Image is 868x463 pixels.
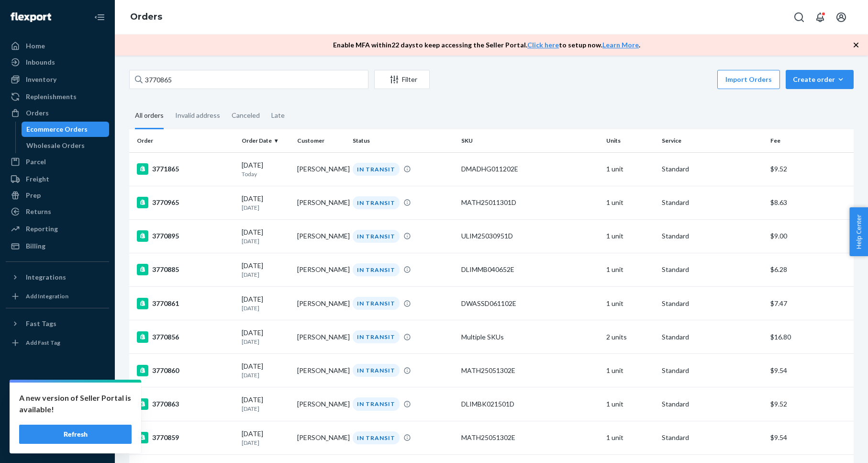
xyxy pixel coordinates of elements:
ol: breadcrumbs [122,3,170,31]
td: [PERSON_NAME] [293,152,349,186]
th: Service [658,129,767,152]
div: Prep [26,191,41,200]
button: Integrations [6,270,109,285]
a: Orders [130,11,162,22]
p: A new version of Seller Portal is available! [19,392,132,415]
p: Standard [662,332,763,342]
div: 3770895 [137,230,234,242]
p: Standard [662,399,763,409]
button: Import Orders [717,70,780,89]
p: [DATE] [242,271,289,279]
td: [PERSON_NAME] [293,253,349,286]
div: 3770859 [137,432,234,443]
div: Integrations [26,272,66,282]
a: Add Integration [6,289,109,304]
div: 3770863 [137,398,234,410]
div: [DATE] [242,261,289,279]
a: Reporting [6,221,109,237]
div: Add Fast Tag [26,339,60,347]
div: 3770856 [137,331,234,343]
p: Standard [662,265,763,274]
p: [DATE] [242,203,289,212]
a: Prep [6,188,109,203]
td: [PERSON_NAME] [293,354,349,387]
div: All orders [135,103,164,129]
div: Fast Tags [26,319,56,328]
div: [DATE] [242,328,289,346]
button: Help Center [849,207,868,256]
p: [DATE] [242,405,289,413]
th: SKU [457,129,602,152]
p: Standard [662,299,763,308]
p: [DATE] [242,338,289,346]
th: Order Date [238,129,293,152]
td: 1 unit [602,421,658,454]
td: $8.63 [767,186,854,219]
th: Status [349,129,457,152]
a: Settings [6,387,109,403]
a: Help Center [6,420,109,435]
td: [PERSON_NAME] [293,421,349,454]
td: Multiple SKUs [457,320,602,354]
div: Parcel [26,157,46,167]
button: Open account menu [832,8,851,27]
td: [PERSON_NAME] [293,186,349,219]
td: $9.54 [767,421,854,454]
div: Ecommerce Orders [26,124,88,134]
div: Freight [26,174,49,184]
td: $9.54 [767,354,854,387]
th: Fee [767,129,854,152]
a: Ecommerce Orders [22,122,110,137]
a: Freight [6,171,109,187]
div: MATH25011301D [461,198,599,207]
div: IN TRANSIT [353,330,400,343]
div: DMADHG011202E [461,164,599,174]
a: Talk to Support [6,404,109,419]
div: Add Integration [26,292,68,300]
td: $9.52 [767,152,854,186]
th: Units [602,129,658,152]
td: 1 unit [602,219,658,253]
button: Filter [374,70,430,89]
div: [DATE] [242,160,289,178]
div: Customer [297,136,345,145]
a: Click here [527,41,559,49]
div: Inventory [26,75,56,84]
div: [DATE] [242,227,289,245]
div: Inbounds [26,57,55,67]
div: 3771865 [137,163,234,175]
td: [PERSON_NAME] [293,387,349,421]
input: Search orders [129,70,368,89]
td: 1 unit [602,186,658,219]
button: Close Navigation [90,8,109,27]
td: 1 unit [602,152,658,186]
div: MATH25051302E [461,433,599,442]
a: Home [6,38,109,54]
td: 1 unit [602,387,658,421]
button: Open notifications [811,8,830,27]
div: Reporting [26,224,58,234]
td: $9.52 [767,387,854,421]
div: DWASSD061102E [461,299,599,308]
td: $6.28 [767,253,854,286]
p: Enable MFA within 22 days to keep accessing the Seller Portal. to setup now. . [333,40,640,50]
td: [PERSON_NAME] [293,219,349,253]
td: 2 units [602,320,658,354]
button: Refresh [19,425,132,444]
div: ULIM25030951D [461,231,599,241]
p: Today [242,170,289,178]
p: Standard [662,164,763,174]
div: Create order [793,75,846,84]
a: Add Fast Tag [6,335,109,350]
div: DLIMBK021501D [461,399,599,409]
div: DLIMMB040652E [461,265,599,274]
div: Wholesale Orders [26,141,85,150]
div: Replenishments [26,92,77,102]
div: 3770860 [137,365,234,376]
div: [DATE] [242,194,289,212]
a: Inbounds [6,55,109,70]
div: [DATE] [242,361,289,379]
div: 3770965 [137,197,234,208]
button: Give Feedback [6,436,109,452]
